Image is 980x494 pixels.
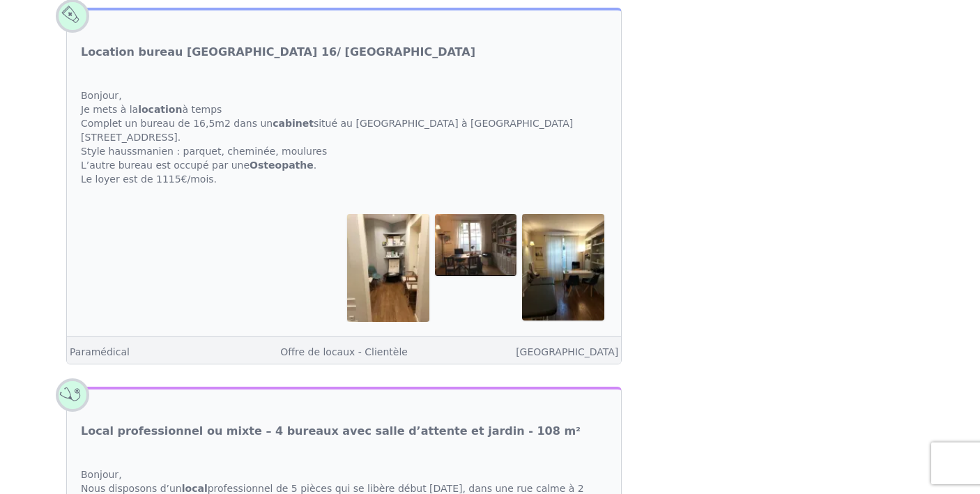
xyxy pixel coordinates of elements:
strong: cabinet [273,118,314,129]
strong: Osteopathe [250,160,314,171]
a: Offre de locaux - Clientèle [280,346,408,357]
a: Local professionnel ou mixte – 4 bureaux avec salle d’attente et jardin - 108 m² [81,423,581,440]
a: Location bureau [GEOGRAPHIC_DATA] 16/ [GEOGRAPHIC_DATA] [81,44,475,61]
a: [GEOGRAPHIC_DATA] [516,346,618,357]
img: Location bureau Paris 16/ La Muette [522,214,604,321]
img: Location bureau Paris 16/ La Muette [347,214,429,322]
strong: location [138,104,182,115]
div: Bonjour, Je mets à la à temps Complet un bureau de 16,5m2 dans un situé au [GEOGRAPHIC_DATA] à [G... [67,75,621,200]
strong: local [182,483,208,494]
a: Paramédical [70,346,130,357]
img: Location bureau Paris 16/ La Muette [435,214,517,276]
